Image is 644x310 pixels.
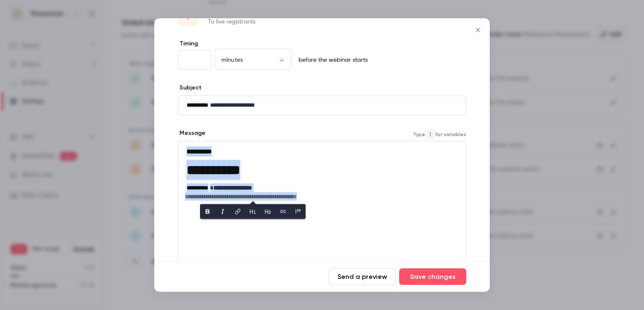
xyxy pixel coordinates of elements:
[413,129,466,139] span: Type for variables
[399,268,466,285] button: Save changes
[208,18,272,26] p: To live registrants
[178,96,466,115] div: editor
[178,84,202,92] label: Subject
[470,22,486,39] button: Close
[201,205,214,218] button: bold
[178,129,205,137] label: Message
[178,39,466,48] label: Timing
[425,129,435,139] code: {
[216,205,229,218] button: italic
[178,142,466,206] div: editor
[295,56,368,64] p: before the webinar starts
[291,205,305,218] button: blockquote
[215,55,292,64] div: minutes
[329,268,396,285] button: Send a preview
[231,205,244,218] button: link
